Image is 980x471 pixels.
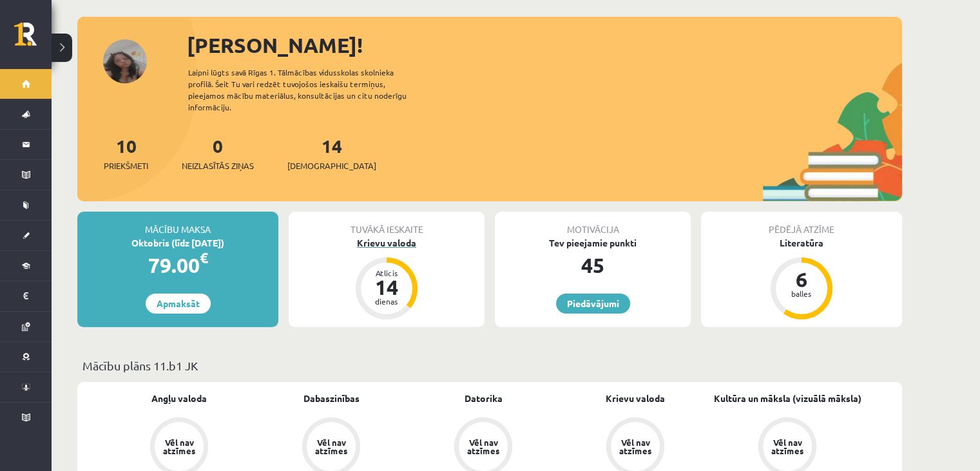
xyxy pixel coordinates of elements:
a: 0Neizlasītās ziņas [182,134,254,172]
span: [DEMOGRAPHIC_DATA] [287,159,376,172]
a: Kultūra un māksla (vizuālā māksla) [714,392,861,405]
a: 10Priekšmeti [104,134,148,172]
div: Krievu valoda [289,236,485,250]
a: Krievu valoda Atlicis 14 dienas [289,236,485,321]
div: 79.00 [77,250,278,281]
div: 14 [367,277,406,297]
div: Literatūra [701,236,902,250]
div: Tev pieejamie punkti [495,236,691,250]
div: Vēl nav atzīmes [161,438,197,455]
div: Vēl nav atzīmes [769,438,805,455]
a: Literatūra 6 balles [701,236,902,321]
div: Tuvākā ieskaite [289,212,485,236]
div: Laipni lūgts savā Rīgas 1. Tālmācības vidusskolas skolnieka profilā. Šeit Tu vari redzēt tuvojošo... [188,66,429,113]
div: balles [782,290,821,297]
span: Priekšmeti [104,159,148,172]
div: Motivācija [495,212,691,236]
div: Vēl nav atzīmes [313,438,349,455]
div: Vēl nav atzīmes [617,438,653,455]
a: Krievu valoda [606,392,665,405]
a: Rīgas 1. Tālmācības vidusskola [14,23,52,55]
div: Vēl nav atzīmes [465,438,501,455]
div: Oktobris (līdz [DATE]) [77,236,278,250]
a: Dabaszinības [303,392,360,405]
a: Datorika [465,392,503,405]
a: Piedāvājumi [556,294,630,314]
p: Mācību plāns 11.b1 JK [82,357,897,374]
a: Angļu valoda [151,392,207,405]
div: Mācību maksa [77,212,278,236]
div: Atlicis [367,269,406,277]
div: 45 [495,250,691,281]
div: Pēdējā atzīme [701,212,902,236]
div: 6 [782,269,821,290]
a: Apmaksāt [146,294,211,314]
span: € [200,248,208,267]
a: 14[DEMOGRAPHIC_DATA] [287,134,376,172]
div: [PERSON_NAME]! [187,30,902,61]
span: Neizlasītās ziņas [182,159,254,172]
div: dienas [367,297,406,305]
